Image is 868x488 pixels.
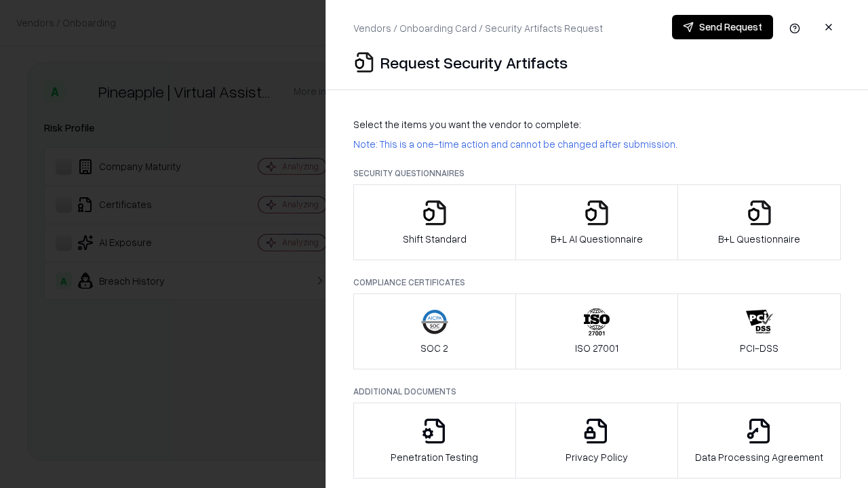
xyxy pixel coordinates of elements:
p: Security Questionnaires [353,167,841,179]
p: Note: This is a one-time action and cannot be changed after submission. [353,137,841,151]
button: Privacy Policy [515,403,679,479]
button: ISO 27001 [515,293,679,369]
p: Vendors / Onboarding Card / Security Artifacts Request [353,21,603,35]
p: PCI-DSS [740,341,778,355]
button: Data Processing Agreement [677,403,841,479]
button: B+L AI Questionnaire [515,184,679,260]
button: PCI-DSS [677,293,841,369]
p: B+L AI Questionnaire [551,232,643,246]
button: Penetration Testing [353,403,516,479]
p: Request Security Artifacts [380,52,568,73]
p: SOC 2 [420,341,448,355]
p: Data Processing Agreement [695,450,823,464]
button: B+L Questionnaire [677,184,841,260]
p: Select the items you want the vendor to complete: [353,117,841,131]
p: Shift Standard [403,232,467,246]
p: Compliance Certificates [353,277,841,288]
p: Privacy Policy [566,450,628,464]
p: ISO 27001 [575,341,618,355]
button: SOC 2 [353,293,516,369]
p: Penetration Testing [391,450,478,464]
p: Additional Documents [353,386,841,397]
button: Shift Standard [353,184,516,260]
p: B+L Questionnaire [718,232,800,246]
button: Send Request [672,15,773,39]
